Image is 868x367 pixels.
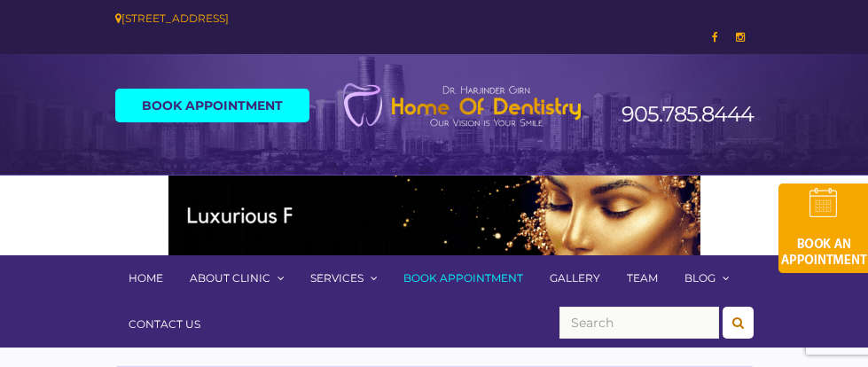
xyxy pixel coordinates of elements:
[390,255,536,301] a: Book Appointment
[115,89,309,122] a: Book Appointment
[115,255,176,301] a: Home
[778,183,868,273] img: book-an-appointment-hod-gld.png
[115,301,214,347] a: Contact Us
[559,307,719,339] input: Search
[337,82,588,128] img: Home of Dentistry
[671,255,742,301] a: Blog
[176,255,297,301] a: About Clinic
[536,255,614,301] a: Gallery
[168,176,700,255] img: Medspa-Banner-Virtual-Consultation-2-1.gif
[614,255,671,301] a: Team
[622,101,754,127] a: 905.785.8444
[115,9,754,27] div: [STREET_ADDRESS]
[297,255,390,301] a: Services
